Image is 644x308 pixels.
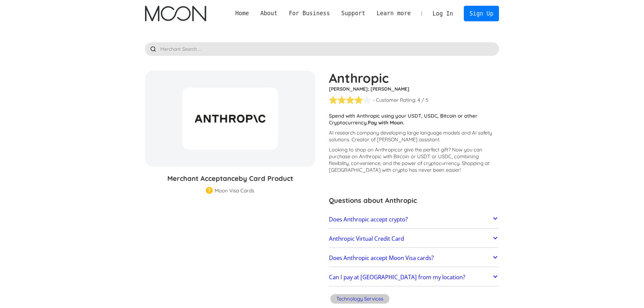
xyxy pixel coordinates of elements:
div: Moon Visa Cards [215,187,254,194]
a: Can I pay at [GEOGRAPHIC_DATA] from my location? [329,270,499,285]
a: Does Anthropic accept Moon Visa cards? [329,251,499,265]
strong: Pay with Moon. [368,119,404,126]
span: or give the perfect gift [398,146,448,153]
a: Does Anthropic accept crypto? [329,212,499,227]
p: Spend with Anthropic using your USDT, USDC, Bitcoin or other Cryptocurrency. [329,113,499,126]
a: Home [230,9,255,18]
p: Looking to shop on Anthropic ? Now you can purchase on Anthropic with Bitcoin or USDT or USDC, co... [329,146,499,173]
a: Technology Services [329,293,391,306]
h1: Anthropic [329,71,499,86]
div: About [260,9,278,18]
h5: [PERSON_NAME]; [PERSON_NAME] [329,86,499,92]
div: Support [341,9,365,18]
a: home [145,6,206,21]
h3: Merchant Acceptance [145,173,315,184]
span: by Card Product [239,174,293,183]
div: About [255,9,283,18]
a: Anthropic Virtual Credit Card [329,232,499,246]
h2: Does Anthropic accept Moon Visa cards? [329,255,434,261]
h3: Questions about Anthropic [329,195,499,206]
div: / 5 [422,97,428,103]
p: AI research company developing large language models and AI safety solutions. Creator of [PERSON_... [329,129,499,143]
a: Sign Up [464,6,499,21]
div: Technology Services [336,295,383,302]
div: Learn more [377,9,411,18]
div: - Customer Rating: [373,97,416,103]
div: Learn more [371,9,416,18]
h2: Can I pay at [GEOGRAPHIC_DATA] from my location? [329,274,465,281]
div: 4 [418,97,420,103]
div: Support [336,9,371,18]
input: Merchant Search ... [145,42,499,56]
h2: Anthropic Virtual Credit Card [329,235,404,242]
img: Moon Logo [145,6,206,21]
a: Log In [427,6,459,21]
h2: Does Anthropic accept crypto? [329,216,408,223]
div: For Business [283,9,336,18]
div: For Business [289,9,330,18]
